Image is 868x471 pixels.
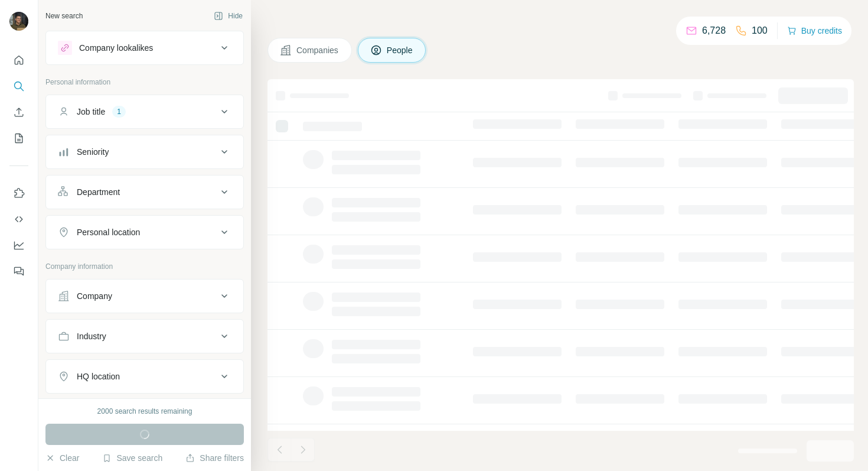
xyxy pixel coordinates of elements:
button: Buy credits [787,22,842,39]
div: Company lookalikes [79,42,153,54]
h4: Search [267,14,854,31]
div: Company [77,290,112,302]
div: Department [77,186,120,198]
p: Personal information [45,77,244,87]
button: Quick start [9,50,28,71]
button: HQ location [46,362,243,391]
button: Hide [205,7,251,25]
img: Avatar [9,12,28,31]
button: Search [9,76,28,97]
button: Seniority [46,138,243,166]
button: Enrich CSV [9,102,28,123]
div: New search [45,11,83,21]
span: People [387,44,414,56]
div: 2000 search results remaining [97,406,192,417]
button: Share filters [185,452,244,464]
button: Use Surfe API [9,209,28,230]
button: Department [46,178,243,206]
div: 1 [112,106,126,117]
button: Industry [46,322,243,350]
div: Personal location [77,226,140,238]
div: Seniority [77,146,109,158]
button: Dashboard [9,235,28,256]
button: Save search [102,452,162,464]
p: Company information [45,261,244,272]
button: Job title1 [46,98,243,126]
button: Use Surfe on LinkedIn [9,183,28,204]
button: Personal location [46,218,243,246]
button: My lists [9,128,28,149]
button: Company [46,282,243,310]
button: Feedback [9,261,28,282]
p: 100 [752,24,768,38]
div: Job title [77,106,105,118]
button: Clear [45,452,79,464]
button: Company lookalikes [46,34,243,62]
div: HQ location [77,371,120,382]
span: Companies [296,44,340,56]
p: 6,728 [702,24,726,38]
div: Industry [77,330,106,342]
